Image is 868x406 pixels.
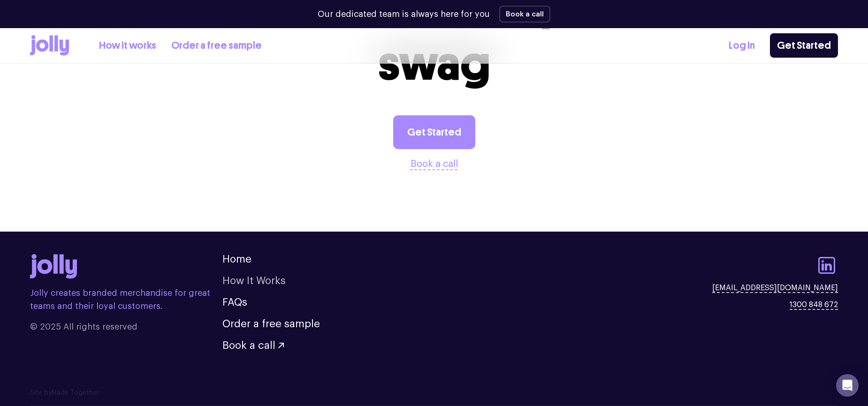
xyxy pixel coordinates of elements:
a: FAQs [222,297,247,308]
button: Book a call [222,340,284,351]
p: Jolly creates branded merchandise for great teams and their loyal customers. [30,286,222,313]
button: Book a call [411,157,458,172]
span: © 2025 All rights reserved [30,320,222,333]
button: Book a call [499,6,550,23]
div: Open Intercom Messenger [836,374,859,397]
span: Book a call [222,340,275,351]
a: Home [222,254,251,264]
p: Site by [30,388,838,398]
a: 1300 848 672 [790,299,838,310]
a: Get Started [393,115,475,149]
a: Order a free sample [222,319,320,329]
a: How It Works [222,276,286,286]
a: How it works [99,38,156,53]
a: Get Started [770,33,838,58]
a: Made Together [52,390,99,396]
a: Log In [729,38,755,53]
a: Order a free sample [171,38,262,53]
a: [EMAIL_ADDRESS][DOMAIN_NAME] [712,282,838,293]
p: Our dedicated team is always here for you [318,8,490,21]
